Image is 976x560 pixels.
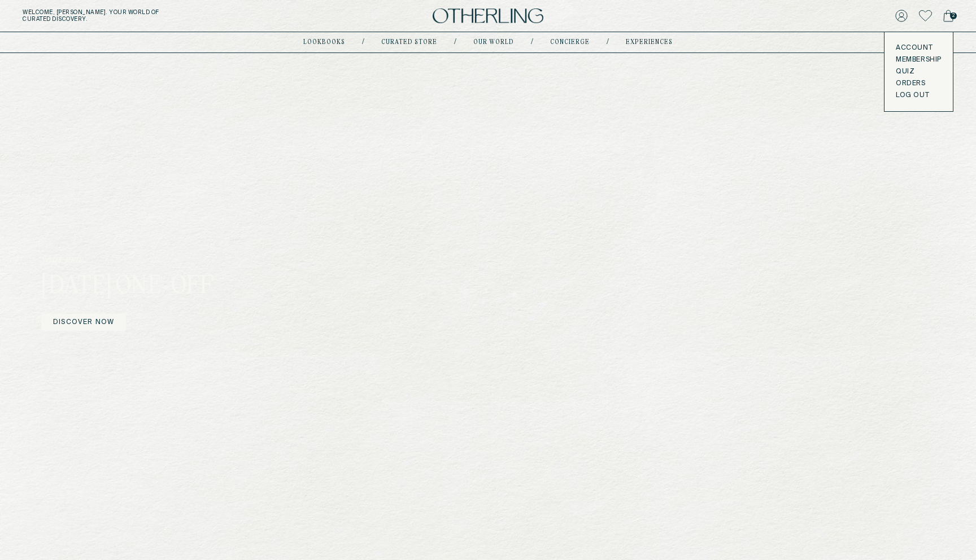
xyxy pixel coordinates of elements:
[896,91,929,100] button: LOG OUT
[41,272,341,301] h3: [DATE] One-off
[381,40,437,45] a: Curated store
[23,9,302,23] h5: Welcome, [PERSON_NAME] . Your world of curated discovery.
[362,38,364,47] div: /
[531,38,533,47] div: /
[626,40,673,45] a: experiences
[943,8,953,24] a: 2
[473,40,514,45] a: Our world
[41,314,126,331] a: DISCOVER NOW
[41,252,341,268] p: your new
[950,12,957,19] span: 2
[607,38,609,47] div: /
[454,38,456,47] div: /
[433,8,543,24] img: logo
[896,79,942,88] a: Orders
[550,40,590,45] a: concierge
[896,55,942,64] a: Membership
[896,43,942,53] a: Account
[896,67,942,76] a: Quiz
[303,40,345,45] a: lookbooks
